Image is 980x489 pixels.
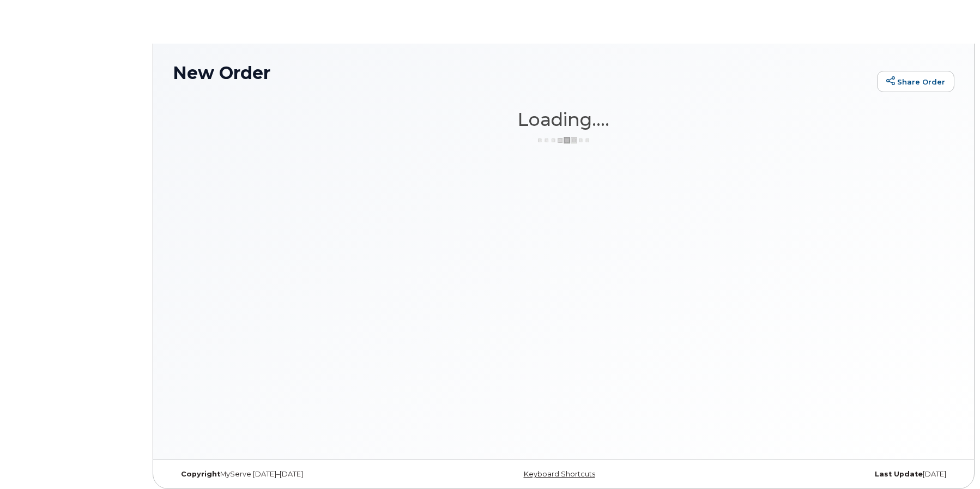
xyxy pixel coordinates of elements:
[694,470,954,479] div: [DATE]
[173,470,433,479] div: MyServe [DATE]–[DATE]
[173,110,954,129] h1: Loading....
[524,470,595,478] a: Keyboard Shortcuts
[536,136,591,144] img: ajax-loader-3a6953c30dc77f0bf724df975f13086db4f4c1262e45940f03d1251963f1bf2e.gif
[173,63,872,82] h1: New Order
[181,470,220,478] strong: Copyright
[877,71,954,93] a: Share Order
[875,470,923,478] strong: Last Update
